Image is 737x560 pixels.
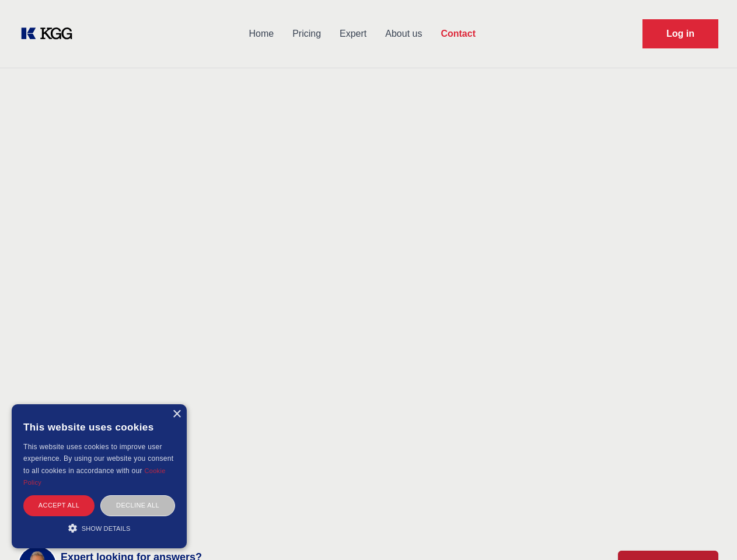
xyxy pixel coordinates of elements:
[330,19,376,49] a: Expert
[100,495,175,516] div: Decline all
[239,19,283,49] a: Home
[172,410,181,419] div: Close
[23,495,95,516] div: Accept all
[642,19,718,48] a: Request Demo
[679,504,737,560] iframe: Chat Widget
[431,19,485,49] a: Contact
[19,24,82,43] a: KOL Knowledge Platform: Talk to Key External Experts (KEE)
[376,19,431,49] a: About us
[23,467,166,486] a: Cookie Policy
[82,525,131,532] span: Show details
[283,19,330,49] a: Pricing
[23,413,175,441] div: This website uses cookies
[23,443,173,475] span: This website uses cookies to improve user experience. By using our website you consent to all coo...
[23,522,175,534] div: Show details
